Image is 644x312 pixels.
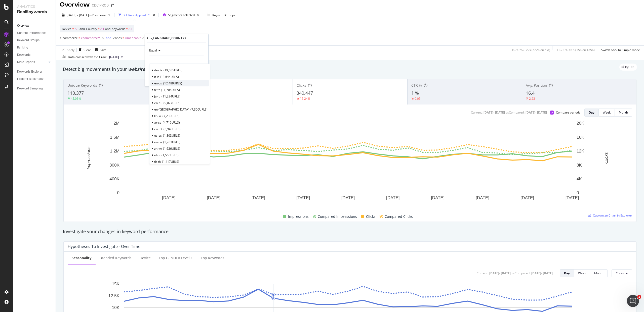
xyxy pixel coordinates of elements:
[93,46,106,54] button: Save
[75,25,78,32] span: All
[154,120,162,125] span: ar-sa
[124,13,146,17] div: 2 Filters Applied
[297,195,310,200] text: [DATE]
[386,195,400,200] text: [DATE]
[154,133,162,138] span: es-es
[149,48,157,53] span: Equal
[415,96,421,101] div: 0.05
[318,214,357,220] span: Compared Impressions
[526,90,535,96] span: 16.4
[17,9,52,15] div: RealKeywords
[154,101,162,105] span: en-au
[529,96,535,101] div: 2.23
[161,88,180,92] span: 11,708 URLS
[67,83,97,88] span: Unique Keywords
[17,52,52,58] a: Keywords
[574,269,590,277] button: Week
[163,120,180,125] span: 4,716 URLS
[154,75,159,79] span: it-it
[577,149,584,153] text: 12K
[526,110,547,115] div: [DATE] - [DATE]
[100,255,132,261] div: Branded Keywords
[110,149,119,153] text: 1.2M
[599,46,640,54] button: Switch back to Simple mode
[411,90,419,96] span: 1 %
[160,11,201,19] button: Segments selected
[112,305,120,310] text: 10K
[60,11,112,19] button: [DATE] - [DATE]vsPrev. Year
[590,269,608,277] button: Month
[17,60,47,65] a: More Reports
[471,110,482,115] div: Current:
[17,52,30,58] div: Keywords
[207,195,220,200] text: [DATE]
[512,271,530,275] div: vs Compared :
[205,11,237,19] button: Keyword Groups
[588,213,632,218] a: Customize Chart in Explorer
[162,94,180,98] span: 11,294 URLS
[627,295,639,307] iframe: Intercom live chat
[111,4,114,7] div: arrow-right-arrow-left
[116,11,152,19] button: 2 Filters Applied
[154,146,162,151] span: zh-tw
[129,25,132,32] span: All
[84,48,91,52] div: Clear
[477,271,488,275] div: Current:
[68,244,140,249] div: Hypotheses to Investigate - Over Time
[17,86,43,91] div: Keyword Sampling
[17,23,52,28] a: Overview
[17,76,52,82] a: Explorer Bookmarks
[77,46,91,54] button: Clear
[17,69,42,74] div: Keywords Explorer
[162,153,179,157] span: 1,566 URLS
[126,27,128,31] span: =
[168,13,195,17] span: Segments selected
[68,121,628,208] svg: A chart.
[154,81,162,85] span: en-us
[81,34,101,41] span: ecommerce/*
[160,75,179,79] span: 13,644 URLS
[411,83,422,88] span: CTR %
[162,195,176,200] text: [DATE]
[100,48,106,52] div: Save
[125,34,141,41] span: Americas/*
[154,114,161,118] span: ko-kr
[163,81,182,85] span: 12,489 URLS
[68,55,107,59] div: Data crossed with the Crawl
[566,195,579,200] text: [DATE]
[601,48,640,52] div: Switch back to Simple mode
[109,163,119,168] text: 800K
[17,69,52,74] a: Keywords Explorer
[164,68,182,72] span: 19,085 URLS
[86,146,91,170] text: Impressions
[619,110,628,115] div: Month
[107,54,125,60] button: [DATE]
[577,177,582,181] text: 4K
[67,13,89,17] span: [DATE] - [DATE]
[512,48,550,52] div: 10.99 % Clicks ( 522K on 5M )
[625,66,635,69] span: By URL
[17,86,52,91] a: Keyword Sampling
[106,36,111,40] div: and
[560,269,574,277] button: Day
[17,60,35,65] div: More Reports
[506,110,525,115] div: vs Compared :
[105,27,110,31] span: and
[154,160,161,164] span: th-th
[556,48,595,52] div: 11.22 % URLs ( 15K on 135K )
[17,30,52,36] a: Content Performance
[123,36,124,40] span: =
[17,76,44,82] div: Explorer Bookmarks
[159,255,193,261] div: Top GENDER Level 1
[71,96,81,101] div: 45.03%
[594,271,603,275] div: Month
[163,114,180,118] span: 7,230 URLS
[637,295,641,299] span: 1
[584,109,599,117] button: Day
[603,110,611,115] div: Week
[526,83,547,88] span: Avg. Position
[593,213,632,218] span: Customize Chart in Explorer
[201,255,224,261] div: Top Keywords
[109,55,119,59] span: 2025 Aug. 29th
